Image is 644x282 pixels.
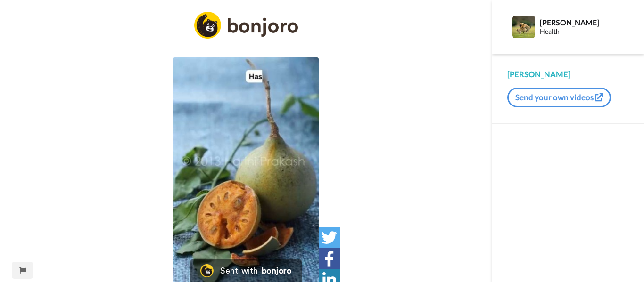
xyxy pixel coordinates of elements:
a: Bonjoro LogoSent withbonjoro [190,259,302,282]
img: Bonjoro Logo [200,264,214,277]
div: Sent with [220,266,258,275]
div: Health [540,28,628,36]
img: Profile Image [512,16,535,38]
div: bonjoro [262,266,292,275]
img: logo_full.png [194,12,298,39]
div: [PERSON_NAME] [540,18,628,27]
div: [PERSON_NAME] [507,69,629,80]
button: Send your own videos [507,88,611,107]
